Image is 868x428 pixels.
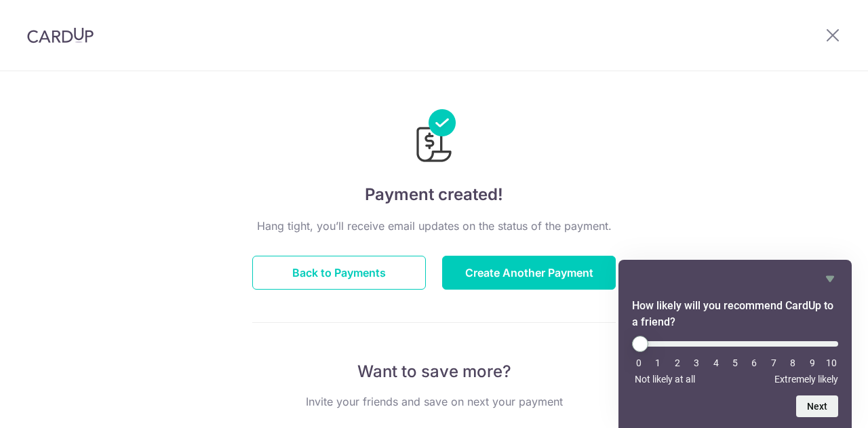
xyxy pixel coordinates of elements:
div: How likely will you recommend CardUp to a friend? Select an option from 0 to 10, with 0 being Not... [632,336,838,385]
li: 7 [767,357,781,368]
li: 1 [651,357,665,368]
li: 2 [671,357,684,368]
p: Invite your friends and save on next your payment [252,393,616,410]
p: Want to save more? [252,361,616,383]
li: 0 [632,357,646,368]
li: 8 [786,357,800,368]
button: Back to Payments [252,256,426,290]
span: Not likely at all [635,374,695,385]
li: 10 [825,357,838,368]
li: 9 [806,357,819,368]
span: Extremely likely [774,374,838,385]
h4: Payment created! [252,182,616,207]
img: CardUp [27,27,94,43]
button: Next question [796,395,838,417]
div: How likely will you recommend CardUp to a friend? Select an option from 0 to 10, with 0 being Not... [632,271,838,417]
button: Hide survey [822,271,838,287]
p: Hang tight, you’ll receive email updates on the status of the payment. [252,218,616,234]
li: 6 [747,357,761,368]
h2: How likely will you recommend CardUp to a friend? Select an option from 0 to 10, with 0 being Not... [632,298,838,330]
button: Create Another Payment [442,256,616,290]
li: 5 [728,357,742,368]
li: 4 [709,357,723,368]
li: 3 [690,357,703,368]
img: Payments [412,109,456,166]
